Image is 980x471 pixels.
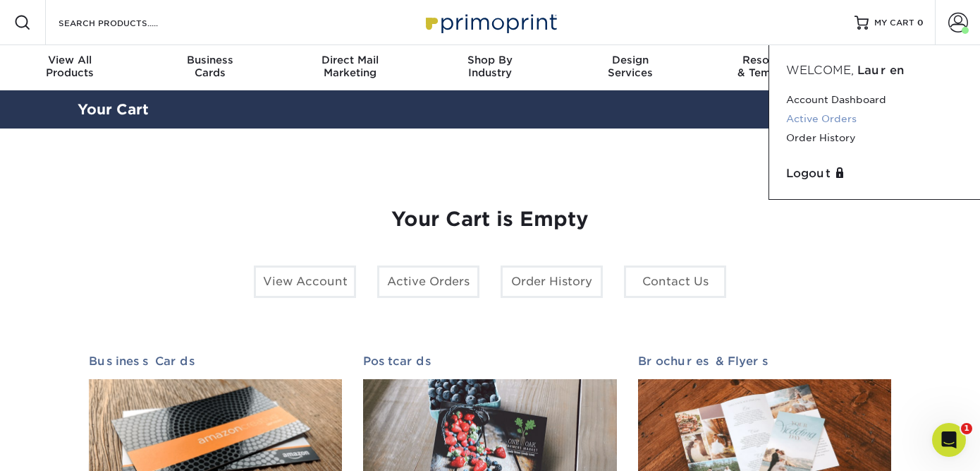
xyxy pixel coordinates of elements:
iframe: Intercom live chat [932,423,966,457]
a: Order History [786,129,963,148]
span: Resources [700,54,840,66]
h1: Your Cart is Empty [89,208,891,232]
a: Shop ByIndustry [420,45,561,90]
a: DesignServices [560,45,700,90]
h2: Business Cards [89,354,342,368]
a: BusinessCards [140,45,281,90]
a: Active Orders [377,266,479,298]
span: Direct Mail [280,54,420,66]
span: Lauren [857,64,904,77]
a: Contact Us [624,266,726,298]
span: Shop By [420,54,561,66]
span: Welcome, [786,64,854,77]
h2: Postcards [363,354,616,368]
div: Marketing [280,54,420,79]
a: Direct MailMarketing [280,45,420,90]
a: Order History [501,266,603,298]
span: Business [140,54,281,66]
a: Your Cart [78,101,149,118]
h2: Brochures & Flyers [638,354,891,368]
a: View Account [254,266,356,298]
a: Account Dashboard [786,90,963,109]
div: Industry [420,54,561,79]
span: 1 [961,423,972,434]
a: Active Orders [786,109,963,129]
div: Services [560,54,700,79]
a: Resources& Templates [700,45,840,90]
div: & Templates [700,54,840,79]
img: Primoprint [419,7,561,37]
div: Cards [140,54,281,79]
span: Design [560,54,700,66]
span: 0 [917,18,924,28]
a: Logout [786,165,963,182]
span: MY CART [874,17,914,29]
input: SEARCH PRODUCTS..... [57,14,195,31]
